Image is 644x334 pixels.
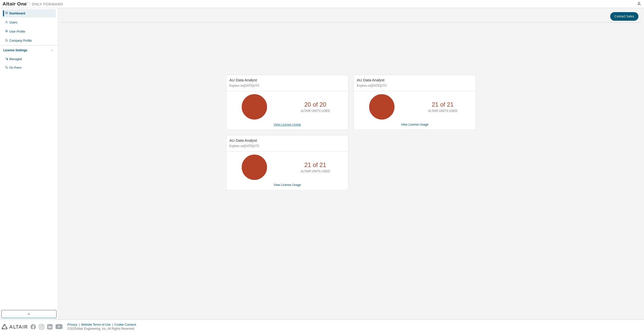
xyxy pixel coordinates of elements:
a: View License Usage [401,123,428,126]
p: Expires on [DATE] UTC [229,144,344,148]
div: License Settings [3,48,27,52]
img: linkedin.svg [47,324,52,329]
p: 20 of 20 [304,100,326,109]
p: ALTAIR UNITS USED [428,109,457,113]
p: 21 of 21 [432,100,454,109]
div: Cookie Consent [114,323,139,327]
div: Users [9,20,17,25]
div: Website Terms of Use [81,323,114,327]
img: facebook.svg [31,324,36,329]
div: Dashboard [9,11,25,15]
p: © 2025 Altair Engineering, Inc. All Rights Reserved. [67,327,139,331]
button: Contact Sales [610,12,638,21]
img: instagram.svg [39,324,44,329]
p: Expires on [DATE] UTC [229,84,344,88]
div: Privacy [67,323,81,327]
span: AU Data Analyst [229,138,257,142]
span: AU Data Analyst [357,78,384,82]
div: Managed [9,57,22,61]
p: ALTAIR UNITS USED [301,109,330,113]
p: ALTAIR UNITS USED [301,169,330,174]
span: AU Data Analyst [229,78,257,82]
p: 21 of 21 [304,161,326,169]
a: View License Usage [274,183,301,187]
div: On Prem [9,66,21,70]
p: Expires on [DATE] UTC [357,84,471,88]
a: View License Usage [274,123,301,126]
div: User Profile [9,30,25,34]
img: Altair One [3,2,66,7]
img: youtube.svg [56,324,63,329]
img: altair_logo.svg [2,324,28,329]
div: Company Profile [9,39,32,43]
